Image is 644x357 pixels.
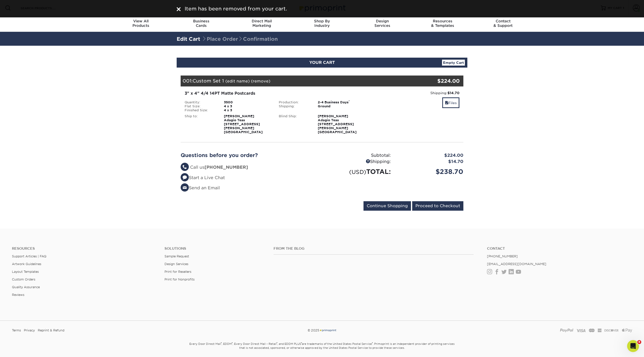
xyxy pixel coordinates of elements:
div: 4 x 3 [220,108,275,112]
div: Marketing [232,19,292,28]
a: Empty Cart [442,60,465,66]
a: Layout Templates [12,270,39,274]
span: Place Order Confirmation [202,36,278,42]
h4: Resources [12,246,157,251]
a: Edit Cart [177,36,200,42]
span: YOUR CART [309,60,335,65]
a: (remove) [251,79,270,83]
a: DesignServices [352,16,412,32]
div: Services [352,19,412,28]
a: Send an Email [181,185,220,190]
a: Sample Request [164,254,189,258]
a: (edit name) [225,79,250,83]
div: 3500 [220,100,275,104]
a: [EMAIL_ADDRESS][DOMAIN_NAME] [487,262,546,266]
li: Call us [181,164,318,171]
div: Shipping: [275,104,314,108]
img: close [177,7,181,11]
a: Design Services [164,262,188,266]
strong: [PERSON_NAME] Adagio Teas [STREET_ADDRESS][PERSON_NAME] [GEOGRAPHIC_DATA] [318,114,357,134]
div: Quantity: [181,100,220,104]
div: $224.00 [395,152,467,159]
sup: ® [277,342,277,344]
div: Shipping: [373,90,459,95]
div: Subtotal: [322,152,395,159]
div: © 2025 [217,327,427,334]
div: ​3" x 4" 4/4 14PT Matte Postcards [185,90,365,96]
a: Print for Nonprofits [164,278,195,281]
div: Production: [275,100,314,104]
div: $14.70 [395,159,467,165]
div: Ship to: [181,114,220,134]
a: Support Articles | FAQ [12,254,46,258]
span: Contact [473,19,533,23]
span: Business [171,19,232,23]
span: Custom Set 1 [193,78,224,83]
strong: $14.70 [447,91,459,95]
a: Shop ByIndustry [292,16,352,32]
span: 8 [637,340,641,344]
span: Direct Mail [232,19,292,23]
a: Start a Live Chat [181,175,225,180]
sup: ® [372,342,373,344]
input: Continue Shopping [363,201,411,211]
span: Resources [412,19,473,23]
a: Reviews [12,293,24,297]
span: View All [111,19,171,23]
a: Terms [12,327,21,334]
a: Custom Orders [12,278,35,281]
a: Artwork Guidelines [12,262,41,266]
a: Quality Assurance [12,285,40,289]
strong: [PHONE_NUMBER] [204,165,248,170]
div: & Templates [412,19,473,28]
div: $238.70 [395,167,467,176]
span: Item has been removed from your cart. [185,6,287,12]
div: Industry [292,19,352,28]
h4: From the Blog [274,246,474,251]
div: Ground [314,104,369,108]
a: [PHONE_NUMBER] [487,254,518,258]
h4: Solutions [164,246,266,251]
a: Reprint & Refund [38,327,64,334]
a: Contact& Support [473,16,533,32]
sup: ® [232,342,233,344]
input: Proceed to Checkout [412,201,463,211]
div: Flat Size: [181,104,220,108]
div: Cards [171,19,232,28]
div: 2-4 Business Days [314,100,369,104]
span: files [445,101,448,105]
sup: ® [221,342,222,344]
div: $224.00 [416,77,460,85]
span: Shop By [292,19,352,23]
sup: ® [301,342,302,344]
div: 4 x 3 [220,104,275,108]
div: & Support [473,19,533,28]
div: TOTAL: [322,167,395,176]
a: Privacy [24,327,35,334]
span: Design [352,19,412,23]
iframe: Intercom live chat [627,340,639,352]
div: Shipping: [322,159,395,165]
h2: Questions before you order? [181,152,318,158]
div: Blind Ship: [275,114,314,134]
strong: [PERSON_NAME] Adagio Teas [STREET_ADDRESS][PERSON_NAME] [GEOGRAPHIC_DATA] [224,114,263,134]
a: Contact [487,246,632,251]
small: (USD) [349,169,366,175]
div: 001: [181,76,416,86]
img: Primoprint [319,328,337,332]
div: Products [111,19,171,28]
a: Resources& Templates [412,16,473,32]
a: BusinessCards [171,16,232,32]
a: Print for Resellers [164,270,191,274]
a: Direct MailMarketing [232,16,292,32]
a: Files [442,97,459,108]
div: Finished Size: [181,108,220,112]
a: View AllProducts [111,16,171,32]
